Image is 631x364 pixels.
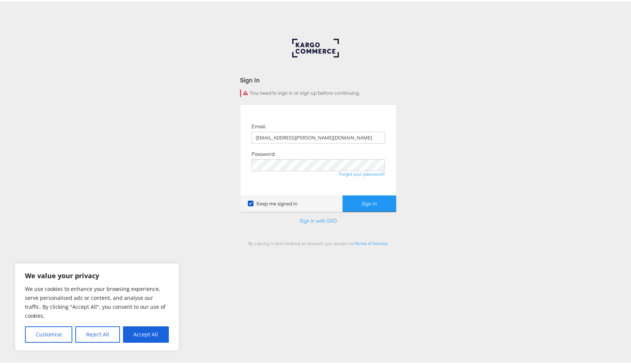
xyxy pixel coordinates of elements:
[343,194,396,211] button: Sign In
[240,239,397,245] div: By signing in and creating an account, you accept our .
[252,122,266,129] label: Email:
[240,88,397,95] div: You need to sign in or sign up before continuing.
[248,199,297,206] label: Keep me signed in
[252,149,275,156] label: Password:
[25,270,169,279] p: We value your privacy
[300,216,337,223] a: Sign in with SSO
[15,262,179,349] div: We value your privacy
[240,74,397,83] div: Sign In
[339,170,385,175] a: Forgot your password?
[123,325,169,341] button: Accept All
[355,239,388,245] a: Terms of Service
[25,283,169,319] p: We use cookies to enhance your browsing experience, serve personalised ads or content, and analys...
[75,325,120,341] button: Reject All
[252,130,385,142] input: Email
[25,325,72,341] button: Customise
